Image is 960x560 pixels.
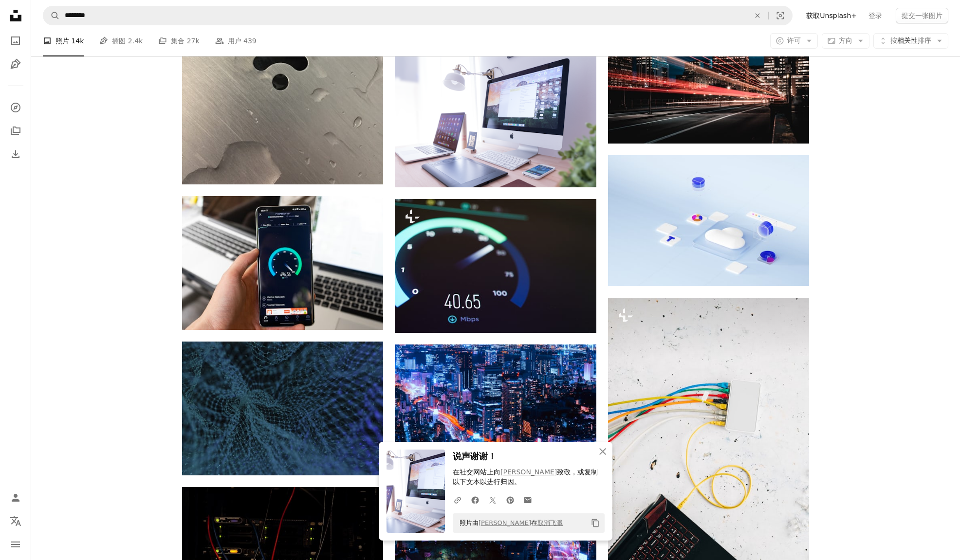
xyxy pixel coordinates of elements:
a: 登录 [863,8,888,23]
a: 插图 [6,54,25,74]
span: 按 [890,36,897,44]
a: 银色iMac在棕色木桌上的iPhone附近 [395,115,596,124]
img: 黑色三星安卓智能手机显示图标 [182,196,383,330]
span: 2.4k [128,36,143,46]
button: 视觉搜索 [769,6,792,25]
button: 复制到剪贴板 [587,515,604,531]
a: 插图 2.4k [99,25,143,56]
button: 菜单 [6,535,25,554]
a: 下载历史记录 [6,145,25,164]
span: 方向 [839,36,852,44]
img: 电脑屏幕，上面有一个云形物体 [608,155,809,286]
button: 搜索Unsplash [43,6,60,25]
span: 27k [187,36,200,46]
span: 相关性 [890,36,931,46]
a: [PERSON_NAME] [479,519,531,526]
span: 照片由 在 [455,515,563,531]
button: 提交一张图片 [896,8,948,23]
a: 在 Facebook 上共享 [466,490,484,509]
a: 取消飞溅 [537,519,563,526]
a: 通过电子邮件分享 [519,490,536,509]
button: 清除 [747,6,768,25]
a: 共享到 Pinterest [501,490,519,509]
a: 集合 27k [158,25,199,56]
button: 许可 [770,33,818,49]
p: 在社交网站上 向 致敬， 或复制以下文本以进行归因。 [453,468,605,487]
img: 车辆车速表的特写 [395,199,596,333]
button: 语言 [6,511,25,531]
a: 车辆车速表的特写 [395,261,596,270]
a: 黑色三星安卓智能手机显示图标 [182,258,383,267]
button: 按相关性排序 [873,33,948,49]
a: 集合 [6,121,25,141]
img: 道路和汽车的长曝光摄影 [608,31,809,144]
a: 登录/注册 [6,488,25,507]
span: 排序 [918,36,931,44]
a: 主页 — Unsplash [6,6,25,27]
img: 银色iMac在棕色木桌上的iPhone附近 [395,53,596,187]
a: 蓝色和白色花卉纺织品 [182,404,383,413]
a: [PERSON_NAME] [500,468,557,476]
a: 电脑屏幕，上面有一个云形物体 [608,216,809,225]
button: 方向 [822,33,869,49]
a: 照片 [6,31,25,51]
a: 用户 439 [215,25,257,56]
a: 共享到 Twitter [484,490,501,509]
a: 道路和汽车的长曝光摄影 [608,82,809,91]
a: 获取Unsplash+ [800,8,863,23]
a: 探索 [6,98,25,117]
img: 蓝色和白色花卉纺织品 [182,342,383,475]
h3: 说声谢谢！ [453,450,605,464]
span: 许可 [787,36,801,44]
span: 439 [243,36,257,46]
form: 查找全站点的视觉效果 [43,6,793,25]
a: 一台笔记本电脑放在一张白色桌子上 [608,444,809,452]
